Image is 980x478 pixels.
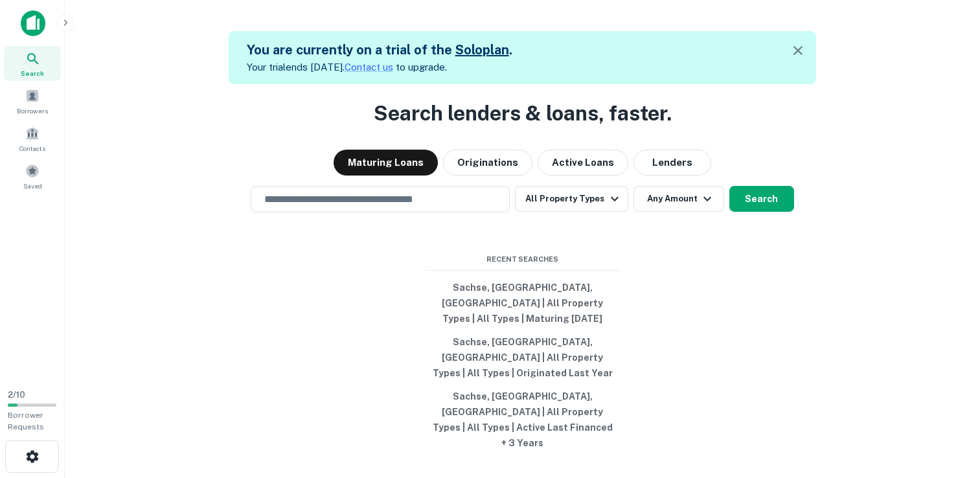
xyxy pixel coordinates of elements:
[247,40,512,60] h5: You are currently on a trial of the .
[4,121,61,156] a: Contacts
[21,10,45,36] img: capitalize-icon.png
[21,68,44,78] span: Search
[426,330,620,385] button: Sachse, [GEOGRAPHIC_DATA], [GEOGRAPHIC_DATA] | All Property Types | All Types | Originated Last Year
[729,186,794,212] button: Search
[4,46,61,81] a: Search
[455,42,509,58] a: Soloplan
[538,150,628,176] button: Active Loans
[515,186,628,212] button: All Property Types
[8,390,25,400] span: 2 / 10
[426,276,620,330] button: Sachse, [GEOGRAPHIC_DATA], [GEOGRAPHIC_DATA] | All Property Types | All Types | Maturing [DATE]
[19,143,45,154] span: Contacts
[23,181,42,191] span: Saved
[247,60,512,75] p: Your trial ends [DATE]. to upgrade.
[345,62,393,73] a: Contact us
[8,411,44,431] span: Borrower Requests
[4,159,61,194] a: Saved
[633,150,711,176] button: Lenders
[4,84,61,119] a: Borrowers
[17,106,48,116] span: Borrowers
[426,254,620,265] span: Recent Searches
[443,150,532,176] button: Originations
[633,186,724,212] button: Any Amount
[374,98,672,129] h3: Search lenders & loans, faster.
[334,150,438,176] button: Maturing Loans
[426,385,620,455] button: Sachse, [GEOGRAPHIC_DATA], [GEOGRAPHIC_DATA] | All Property Types | All Types | Active Last Finan...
